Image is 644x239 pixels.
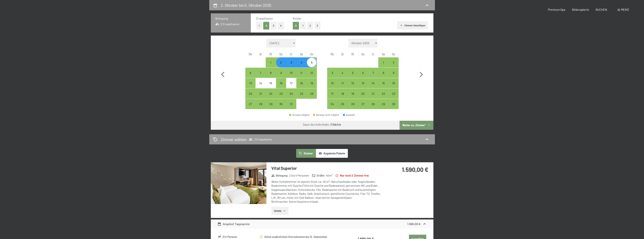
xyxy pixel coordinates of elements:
[249,52,252,55] abbr: Montag
[621,8,629,11] span: Menü
[276,82,286,91] div: 16
[286,88,296,99] div: Anreise möglich
[343,114,355,116] div: Auswahl
[300,22,306,30] button: 1
[256,17,273,20] span: Erwachsene
[296,149,316,158] button: Zimmer
[297,61,306,70] div: 4
[306,88,317,99] div: Sun Oct 26 2025
[256,68,266,78] div: Tue Oct 07 2025
[266,92,275,102] div: 22
[316,149,348,158] button: Angebote/Pakete
[286,57,296,68] div: Anreise möglich
[266,82,275,91] div: 15
[276,78,286,88] div: Thu Oct 16 2025
[256,22,262,30] button: 1
[297,71,306,81] div: 11
[328,71,337,81] div: 3
[266,99,276,109] div: Wed Oct 29 2025
[256,92,265,102] div: 21
[266,61,275,70] div: 1
[286,78,296,88] div: Anreise nicht möglich
[388,88,399,99] div: Anreise möglich
[271,165,383,171] h3: Vital Superior
[358,88,368,99] div: Anreise möglich
[392,52,395,55] abbr: Sonntag
[221,137,247,142] h2: Zimmer wählen
[348,68,358,78] div: Anreise möglich
[338,102,347,112] div: 25
[351,52,354,55] abbr: Mittwoch
[348,92,357,102] div: 19
[348,88,358,99] div: Anreise möglich
[358,99,368,109] div: Thu Nov 27 2025
[271,180,383,204] div: Wohn-Schlafzimmer im alpinen Style, ca. 40 m², Naturholzboden oder Teppichboden, Badezimmer mit D...
[338,78,348,88] div: Tue Nov 11 2025
[327,78,337,88] div: Mon Nov 10 2025
[416,39,427,109] button: Nächster Monat
[271,174,288,178] strong: Belegung :
[286,68,296,78] div: Anreise möglich
[297,82,306,91] div: 18
[306,68,317,78] div: Sun Oct 12 2025
[297,92,306,102] div: 25
[279,52,283,55] abbr: Donnerstag
[245,88,256,99] div: Anreise möglich
[245,68,256,78] div: Anreise möglich
[338,82,347,91] div: 11
[306,78,317,88] div: Anreise möglich
[276,88,286,99] div: Thu Oct 23 2025
[402,166,428,173] strong: 1.590,00 €
[338,78,348,88] div: Anreise möglich
[327,88,337,99] div: Anreise möglich
[327,68,337,78] div: Anreise möglich
[217,39,228,109] button: Vorheriger Monat
[348,88,358,99] div: Wed Nov 19 2025
[249,137,272,141] span: 2 Erwachsene
[296,88,306,99] div: Anreise möglich
[256,68,266,78] div: Anreise möglich
[348,78,358,88] div: Wed Nov 12 2025
[378,57,388,68] div: Sat Nov 01 2025
[388,68,399,78] div: Anreise möglich
[388,78,399,88] div: Sun Nov 16 2025
[548,8,565,11] a: Premium Spa
[289,174,309,178] span: 2 bis 4 Personen
[338,99,348,109] div: Tue Nov 25 2025
[276,71,286,81] div: 9
[572,8,589,11] span: Bildergalerie
[276,68,286,78] div: Thu Oct 09 2025
[388,99,399,109] div: Anreise möglich
[211,162,266,204] img: mss_renderimg.php
[306,68,317,78] div: Anreise möglich
[327,68,337,78] div: Mon Nov 03 2025
[276,99,286,109] div: Anreise möglich
[327,99,337,109] div: Anreise möglich
[307,71,316,81] div: 12
[378,88,388,99] div: Sat Nov 22 2025
[266,102,275,112] div: 29
[266,57,276,68] div: Wed Oct 01 2025
[256,88,266,99] div: Anreise möglich
[215,16,246,20] h3: Belegung
[296,78,306,88] div: Sat Oct 18 2025
[266,71,275,81] div: 8
[338,92,347,102] div: 18
[348,68,358,78] div: Wed Nov 05 2025
[256,82,265,91] div: 14
[289,114,309,116] div: Anreise möglich
[368,71,378,81] div: 7
[245,78,256,88] div: Mon Oct 13 2025
[222,235,259,239] div: 3/4 Pension
[389,71,398,81] div: 9
[245,78,256,88] div: Anreise möglich
[287,61,296,70] div: 3
[378,68,388,78] div: Anreise möglich
[312,174,325,178] strong: Größe :
[306,88,317,99] div: Anreise möglich
[372,52,374,55] abbr: Freitag
[378,57,388,68] div: Anreise möglich
[338,99,348,109] div: Anreise möglich
[379,61,388,70] div: 1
